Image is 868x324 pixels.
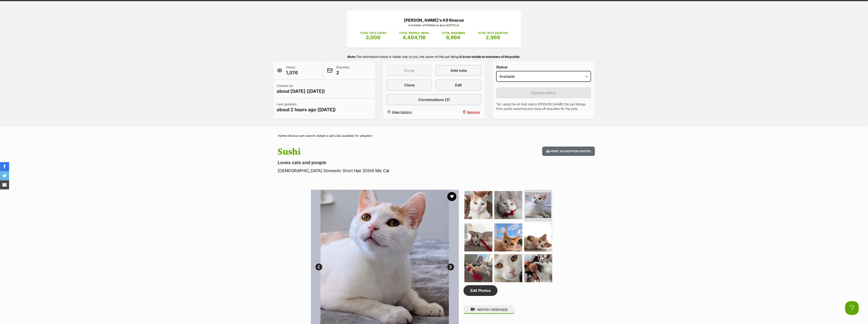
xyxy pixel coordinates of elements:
p: TOTAL PROFILE VIEWS [399,31,429,35]
img: Photo of Sushi [525,192,551,218]
a: Next [447,264,454,270]
a: Edit [436,80,481,91]
a: Adopt a cat [317,134,333,137]
p: TOTAL PETS LISTED [360,31,386,35]
a: Home [278,134,286,137]
button: WATCH VIDEOS(4) [464,305,515,314]
img: Photo of Sushi [494,223,522,251]
img: Photo of Sushi [524,223,552,251]
span: 6,994 [446,34,461,40]
img: Photo of Sushi [464,223,493,251]
img: Photo of Sushi [494,191,522,219]
img: Photo of Sushi [494,254,522,282]
iframe: Help Scout Beacon - Open [845,301,859,315]
p: TOTAL ENQUIRIES [441,31,465,35]
button: Bump [386,65,432,76]
p: Views: [286,65,298,76]
span: View history [392,110,412,114]
strong: It is not visible to members of the public. [459,55,521,59]
img: Photo of Sushi [524,254,552,282]
p: Loves cats and people [278,159,471,166]
span: 2,969 [486,34,500,40]
div: > > > [266,134,602,137]
a: Cats available for adoption [335,134,372,137]
span: Add note [451,68,467,73]
a: Clone [386,80,432,91]
a: Rescue pet search [288,134,315,137]
p: Last updated: [277,102,336,113]
p: The information below is visible only to you, the owner of this pet listing. [273,52,595,61]
span: Edit [455,82,462,88]
a: Conversations (2) [386,94,482,105]
span: Remove [467,110,480,114]
span: about [DATE] ([DATE]) [277,88,325,94]
button: favourite [447,192,456,201]
span: Update status [531,90,556,96]
h1: Sushi [278,147,471,157]
strong: Note: [347,55,356,59]
span: Clone [404,82,414,88]
a: Prev [315,264,322,270]
button: Print an adoption poster [542,147,595,156]
p: Enquiries: [336,65,350,76]
p: Tip: using the on hold status [PERSON_NAME] the pet listings from public searches and close off e... [496,102,591,111]
span: 4,404,118 [402,34,426,40]
p: TOTAL PETS ADOPTED [478,31,508,35]
img: Photo of Sushi [464,191,493,219]
label: Status [496,65,591,69]
span: 3,000 [366,34,381,40]
a: Add note [436,65,481,76]
button: Update status [496,87,591,98]
p: Created at: [277,83,325,94]
span: 2 [336,70,350,76]
a: Edit Photos [464,285,498,296]
span: 1,076 [286,70,298,76]
img: Photo of Sushi [464,254,493,282]
p: [DEMOGRAPHIC_DATA] Domestic Short Hair (DSH) Mix Cat [278,168,471,174]
button: Remove [436,109,481,115]
p: [PERSON_NAME]'s K9 Rescue [354,17,514,23]
span: (4) [503,308,508,311]
p: A member of PetRescue since [DATE] 🎉 [354,23,514,27]
a: View history [386,109,432,115]
span: Bump [404,68,414,73]
span: Conversations (2) [418,97,450,102]
span: about 2 hours ago ([DATE]) [277,106,336,113]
